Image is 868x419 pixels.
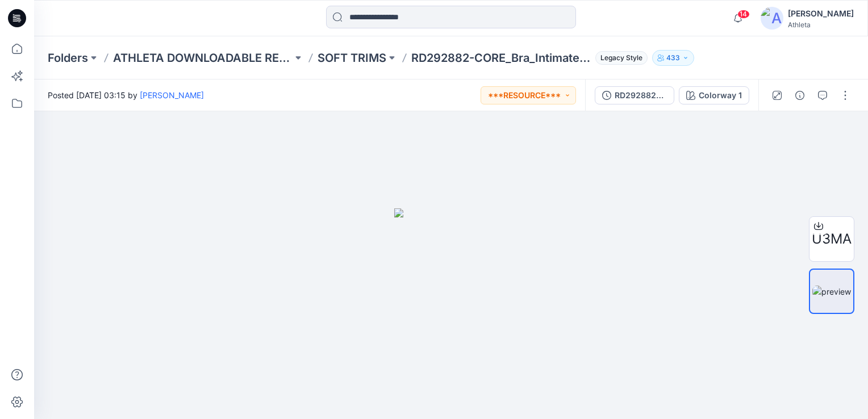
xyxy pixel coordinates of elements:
[788,20,854,29] div: Athleta
[812,286,851,298] img: preview
[812,229,852,249] span: U3MA
[48,50,88,66] a: Folders
[652,50,694,66] button: 433
[595,51,648,65] span: Legacy Style
[394,208,508,419] img: eyJhbGciOiJIUzI1NiIsImtpZCI6IjAiLCJzbHQiOiJzZXMiLCJ0eXAiOiJKV1QifQ.eyJkYXRhIjp7InR5cGUiOiJzdG9yYW...
[140,90,204,100] a: [PERSON_NAME]
[761,7,783,30] img: avatar
[791,86,809,104] button: Details
[48,89,204,101] span: Posted [DATE] 03:15 by
[411,50,591,66] p: RD292882-CORE_Bra_Intimates_Insert_Elastic_for_Straps_MULTI_SIZE_10mm_16mm(Stretchline)
[591,50,648,66] button: Legacy Style
[699,89,742,102] div: Colorway 1
[666,52,680,64] p: 433
[113,50,293,66] a: ATHLETA DOWNLOADABLE RESOURCES
[595,86,674,104] button: RD292882-CORE_Bra_Intimates_Insert_Elastic_for_Straps_MULTI_SIZE_10mm_16mm(Stretchline)
[788,7,854,20] div: [PERSON_NAME]
[737,10,750,19] span: 14
[679,86,749,104] button: Colorway 1
[318,50,386,66] a: SOFT TRIMS
[615,89,667,102] div: RD292882-CORE_Bra_Intimates_Insert_Elastic_for_Straps_MULTI_SIZE_10mm_16mm(Stretchline)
